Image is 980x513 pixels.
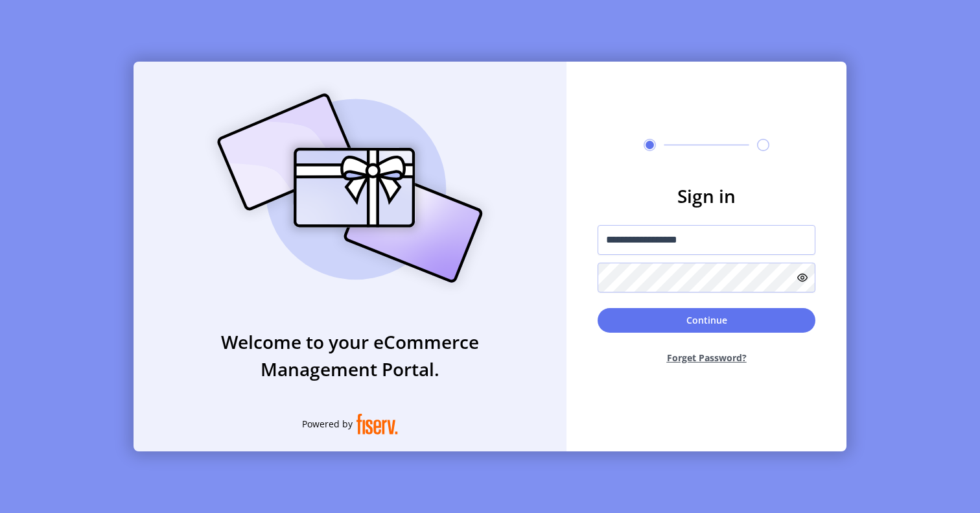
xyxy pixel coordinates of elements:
h3: Sign in [598,182,815,209]
h3: Welcome to your eCommerce Management Portal. [134,328,566,383]
button: Continue [598,308,815,333]
button: Forget Password? [598,340,815,375]
span: Powered by [302,417,353,431]
img: card_Illustration.svg [198,79,502,297]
